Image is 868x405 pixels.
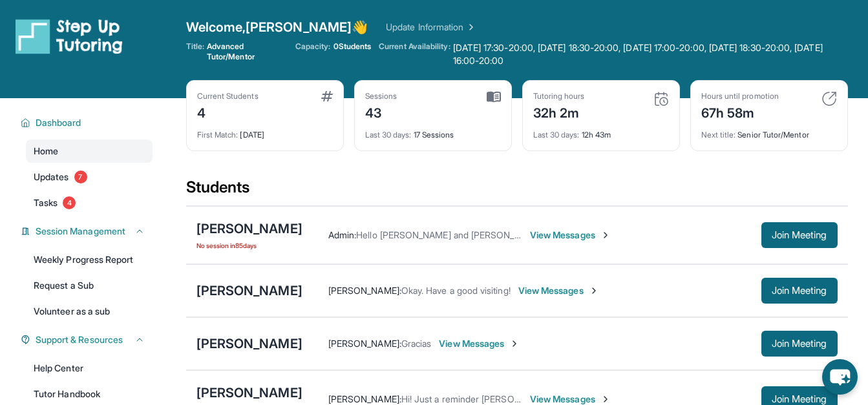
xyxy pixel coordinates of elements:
img: logo [16,18,123,54]
span: Gracias [401,338,432,349]
span: Last 30 days : [365,130,412,140]
a: Help Center [26,357,153,380]
img: Chevron Right [463,21,476,34]
img: card [321,91,333,101]
span: Tasks [34,196,58,209]
div: [PERSON_NAME] [196,220,302,238]
a: Home [26,140,153,163]
a: Weekly Progress Report [26,248,153,271]
img: card [487,91,501,103]
span: 0 Students [333,41,372,52]
span: Home [34,145,58,158]
img: Chevron-Right [509,338,520,349]
div: Students [186,177,848,205]
span: Title: [186,41,204,62]
div: Senior Tutor/Mentor [701,122,837,140]
div: Current Students [197,91,259,101]
span: 7 [74,171,87,183]
span: 4 [63,196,76,209]
a: Updates7 [26,165,153,189]
div: [PERSON_NAME] [196,384,302,402]
span: Capacity: [295,41,331,52]
span: Advanced Tutor/Mentor [207,41,288,62]
span: [DATE] 17:30-20:00, [DATE] 18:30-20:00, [DATE] 17:00-20:00, [DATE] 18:30-20:00, [DATE] 16:00-20:00 [453,41,848,67]
span: Join Meeting [772,231,827,239]
span: Last 30 days : [533,130,580,140]
div: 32h 2m [533,101,585,122]
img: Chevron-Right [600,230,611,240]
img: Chevron-Right [589,286,599,296]
span: [PERSON_NAME] : [328,393,401,404]
div: Sessions [365,91,397,101]
div: 67h 58m [701,101,779,122]
span: [PERSON_NAME] : [328,285,401,296]
button: Session Management [30,225,145,238]
span: Current Availability: [379,41,450,67]
button: Join Meeting [761,222,838,248]
button: Dashboard [30,116,145,129]
span: First Match : [197,130,238,140]
div: 43 [365,101,397,122]
span: View Messages [439,337,520,350]
span: Updates [34,171,69,183]
span: Join Meeting [772,340,827,348]
span: Join Meeting [772,395,827,403]
div: Tutoring hours [533,91,585,101]
span: Welcome, [PERSON_NAME] 👋 [186,18,368,36]
button: Join Meeting [761,278,838,304]
div: 17 Sessions [365,122,501,140]
img: card [653,91,669,107]
div: Hours until promotion [701,91,779,101]
div: 12h 43m [533,122,669,140]
span: Hi! Just a reminder [PERSON_NAME] has tutoring [DATE] at 1 pm [401,393,666,404]
span: [PERSON_NAME] : [328,338,401,349]
div: [DATE] [197,122,333,140]
button: Support & Resources [30,333,145,346]
button: chat-button [822,359,858,395]
div: [PERSON_NAME] [196,335,302,353]
span: Support & Resources [36,333,123,346]
span: View Messages [518,284,599,297]
a: Tasks4 [26,191,153,214]
span: View Messages [530,229,611,242]
span: Join Meeting [772,287,827,295]
div: 4 [197,101,259,122]
span: Okay. Have a good visiting! [401,285,511,296]
img: card [821,91,837,107]
span: Session Management [36,225,125,238]
span: No session in 85 days [196,240,302,251]
a: Update Information [386,21,476,34]
div: [PERSON_NAME] [196,282,302,300]
span: Admin : [328,229,356,240]
span: Dashboard [36,116,81,129]
a: Volunteer as a sub [26,300,153,323]
span: Next title : [701,130,736,140]
a: Request a Sub [26,274,153,297]
img: Chevron-Right [600,394,611,404]
button: Join Meeting [761,331,838,357]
